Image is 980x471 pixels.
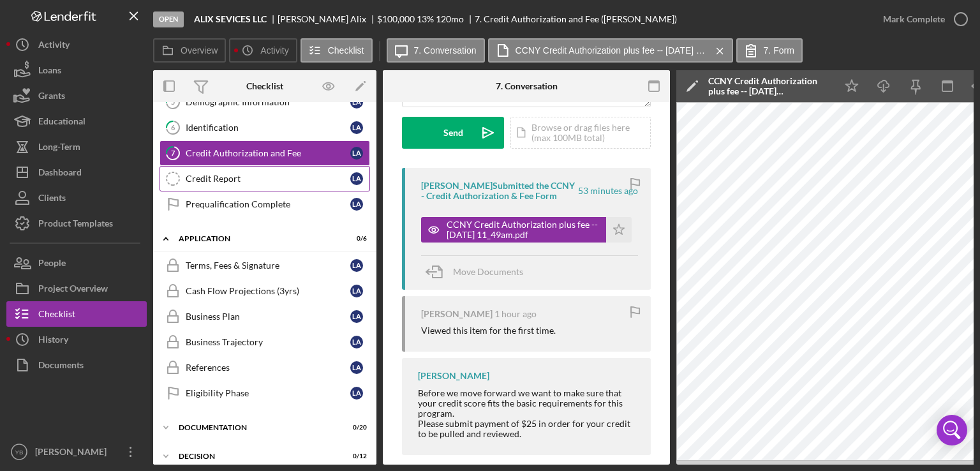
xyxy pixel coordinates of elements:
[38,327,68,355] div: History
[475,14,677,24] div: 7. Credit Authorization and Fee ([PERSON_NAME])
[6,352,147,378] button: Documents
[186,123,350,133] div: Identification
[344,235,367,243] div: 0 / 6
[350,259,363,272] div: L A
[350,336,363,348] div: L A
[32,439,115,468] div: [PERSON_NAME]
[578,186,638,196] time: 2025-09-29 15:49
[937,415,967,445] div: Open Intercom Messenger
[421,256,536,288] button: Move Documents
[350,96,363,108] div: L A
[764,45,794,56] label: 7. Form
[260,45,288,56] label: Activity
[15,449,24,456] text: YB
[402,117,504,149] button: Send
[194,14,267,24] b: ALIX SEVICES LLC
[229,38,297,63] button: Activity
[6,211,147,236] button: Product Templates
[350,310,363,323] div: L A
[344,452,367,460] div: 0 / 12
[301,38,373,63] button: Checklist
[516,45,707,56] label: CCNY Credit Authorization plus fee -- [DATE] 11_49am.pdf
[38,211,113,239] div: Product Templates
[436,14,464,24] div: 120 mo
[186,286,350,296] div: Cash Flow Projections (3yrs)
[6,250,147,276] a: People
[38,276,108,304] div: Project Overview
[171,149,175,157] tspan: 7
[494,309,537,319] time: 2025-09-29 15:29
[160,380,370,406] a: Eligibility PhaseLA
[186,388,350,398] div: Eligibility Phase
[186,174,350,184] div: Credit Report
[488,38,733,63] button: CCNY Credit Authorization plus fee -- [DATE] 11_49am.pdf
[160,329,370,355] a: Business TrajectoryLA
[350,147,363,160] div: L A
[38,352,84,381] div: Documents
[350,361,363,374] div: L A
[153,11,184,27] div: Open
[387,38,485,63] button: 7. Conversation
[883,6,945,32] div: Mark Complete
[6,160,147,185] button: Dashboard
[421,217,632,243] button: CCNY Credit Authorization plus fee -- [DATE] 11_49am.pdf
[186,337,350,347] div: Business Trajectory
[414,45,477,56] label: 7. Conversation
[350,121,363,134] div: L A
[6,439,147,465] button: YB[PERSON_NAME]
[160,140,370,166] a: 7Credit Authorization and FeeLA
[447,220,600,240] div: CCNY Credit Authorization plus fee -- [DATE] 11_49am.pdf
[278,14,377,24] div: [PERSON_NAME] Alix
[418,388,638,419] div: Before we move forward we want to make sure that your credit score fits the basic requirements fo...
[160,115,370,140] a: 6IdentificationLA
[179,424,335,431] div: Documentation
[417,14,434,24] div: 13 %
[38,83,65,112] div: Grants
[186,311,350,322] div: Business Plan
[171,123,175,131] tspan: 6
[160,166,370,191] a: Credit ReportLA
[38,32,70,61] div: Activity
[186,199,350,209] div: Prequalification Complete
[350,285,363,297] div: L A
[377,13,415,24] span: $100,000
[6,276,147,301] button: Project Overview
[160,89,370,115] a: 5Demographic InformationLA
[186,148,350,158] div: Credit Authorization and Fee
[181,45,218,56] label: Overview
[418,419,638,439] div: Please submit payment of $25 in order for your credit to be pulled and reviewed.
[350,387,363,400] div: L A
[328,45,364,56] label: Checklist
[171,98,175,106] tspan: 5
[496,81,558,91] div: 7. Conversation
[6,185,147,211] a: Clients
[421,309,493,319] div: [PERSON_NAME]
[246,81,283,91] div: Checklist
[418,371,489,381] div: [PERSON_NAME]
[186,260,350,271] div: Terms, Fees & Signature
[38,301,75,330] div: Checklist
[6,301,147,327] button: Checklist
[160,191,370,217] a: Prequalification CompleteLA
[736,38,803,63] button: 7. Form
[160,278,370,304] a: Cash Flow Projections (3yrs)LA
[6,57,147,83] button: Loans
[6,327,147,352] button: History
[350,198,363,211] div: L A
[421,325,556,336] div: Viewed this item for the first time.
[344,424,367,431] div: 0 / 20
[153,38,226,63] button: Overview
[160,355,370,380] a: ReferencesLA
[38,160,82,188] div: Dashboard
[179,452,335,460] div: Decision
[6,134,147,160] button: Long-Term
[38,134,80,163] div: Long-Term
[186,363,350,373] div: References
